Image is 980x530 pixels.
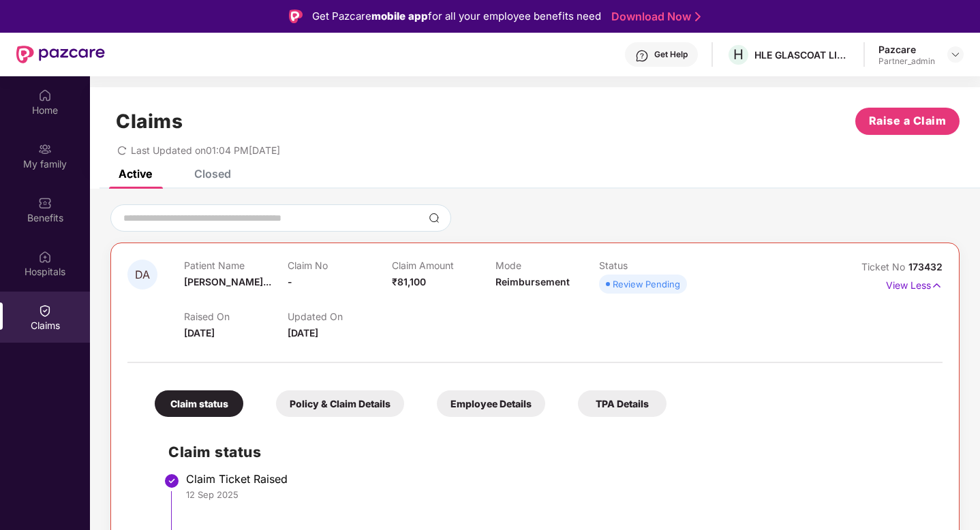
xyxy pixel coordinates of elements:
span: DA [135,269,150,281]
img: svg+xml;base64,PHN2ZyBpZD0iSG9tZSIgeG1sbnM9Imh0dHA6Ly93d3cudzMub3JnLzIwMDAvc3ZnIiB3aWR0aD0iMjAiIG... [38,89,52,102]
div: Claim Ticket Raised [186,472,929,486]
div: Review Pending [613,277,680,291]
div: 12 Sep 2025 [186,488,929,501]
div: TPA Details [578,390,667,417]
p: Status [599,260,703,271]
p: Mode [495,260,599,271]
span: - [288,276,292,287]
img: svg+xml;base64,PHN2ZyBpZD0iSG9zcGl0YWxzIiB4bWxucz0iaHR0cDovL3d3dy53My5vcmcvMjAwMC9zdmciIHdpZHRoPS... [38,250,52,264]
p: Updated On [288,311,391,322]
p: Claim Amount [392,260,495,271]
img: Stroke [695,10,701,24]
img: svg+xml;base64,PHN2ZyBpZD0iQmVuZWZpdHMiIHhtbG5zPSJodHRwOi8vd3d3LnczLm9yZy8yMDAwL3N2ZyIgd2lkdGg9Ij... [38,196,52,210]
span: [DATE] [288,327,318,339]
img: svg+xml;base64,PHN2ZyBpZD0iU3RlcC1Eb25lLTMyeDMyIiB4bWxucz0iaHR0cDovL3d3dy53My5vcmcvMjAwMC9zdmciIH... [164,473,180,489]
span: H [733,46,744,63]
div: Get Help [654,49,688,60]
span: redo [117,144,127,156]
span: [DATE] [184,327,215,339]
a: Download Now [611,10,696,24]
div: Active [119,167,152,181]
img: svg+xml;base64,PHN2ZyBpZD0iQ2xhaW0iIHhtbG5zPSJodHRwOi8vd3d3LnczLm9yZy8yMDAwL3N2ZyIgd2lkdGg9IjIwIi... [38,304,52,317]
div: Closed [194,167,231,181]
div: Pazcare [878,43,935,56]
div: Employee Details [437,390,545,417]
img: Logo [289,10,303,23]
div: Get Pazcare for all your employee benefits need [312,8,601,25]
button: Raise a Claim [855,108,960,135]
span: Ticket No [861,261,908,272]
span: Reimbursement [495,276,570,287]
img: svg+xml;base64,PHN2ZyB3aWR0aD0iMjAiIGhlaWdodD0iMjAiIHZpZXdCb3g9IjAgMCAyMCAyMCIgZmlsbD0ibm9uZSIgeG... [38,142,52,156]
span: Raise a Claim [869,112,947,129]
span: [PERSON_NAME]... [184,276,271,287]
div: HLE GLASCOAT LIMITED [754,48,850,61]
h2: Claim status [168,441,929,463]
img: svg+xml;base64,PHN2ZyBpZD0iSGVscC0zMngzMiIgeG1sbnM9Imh0dHA6Ly93d3cudzMub3JnLzIwMDAvc3ZnIiB3aWR0aD... [635,49,649,63]
p: Claim No [288,260,391,271]
div: Claim status [155,390,243,417]
h1: Claims [116,110,183,133]
span: Last Updated on 01:04 PM[DATE] [131,144,280,156]
img: svg+xml;base64,PHN2ZyB4bWxucz0iaHR0cDovL3d3dy53My5vcmcvMjAwMC9zdmciIHdpZHRoPSIxNyIgaGVpZ2h0PSIxNy... [931,278,943,293]
img: New Pazcare Logo [16,46,105,63]
strong: mobile app [371,10,428,22]
span: ₹81,100 [392,276,426,287]
p: Patient Name [184,260,288,271]
div: Policy & Claim Details [276,390,404,417]
p: Raised On [184,311,288,322]
p: View Less [886,275,943,293]
img: svg+xml;base64,PHN2ZyBpZD0iU2VhcmNoLTMyeDMyIiB4bWxucz0iaHR0cDovL3d3dy53My5vcmcvMjAwMC9zdmciIHdpZH... [429,213,440,223]
span: 173432 [908,261,943,272]
img: svg+xml;base64,PHN2ZyBpZD0iRHJvcGRvd24tMzJ4MzIiIHhtbG5zPSJodHRwOi8vd3d3LnczLm9yZy8yMDAwL3N2ZyIgd2... [950,49,961,60]
div: Partner_admin [878,56,935,67]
